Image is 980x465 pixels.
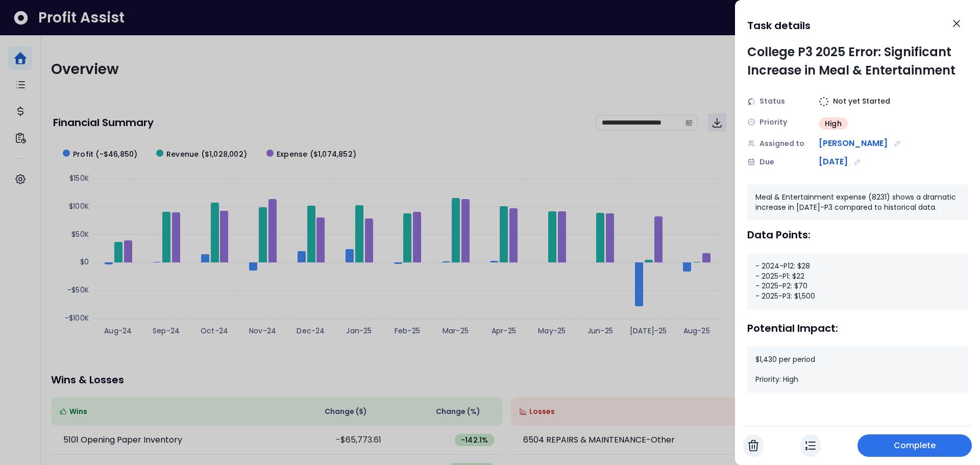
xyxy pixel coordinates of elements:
[945,12,968,35] button: Close
[819,156,848,168] span: [DATE]
[748,439,758,452] img: Cancel Task
[747,16,811,35] h1: Task details
[759,138,804,149] span: Assigned to
[759,96,785,107] span: Status
[747,229,968,241] div: Data Points:
[747,347,968,393] div: $1,430 per period Priority: High
[759,117,787,128] span: Priority
[894,439,936,452] span: Complete
[892,138,903,149] button: Edit assignment
[805,439,816,452] img: In Progress
[819,137,888,150] span: [PERSON_NAME]
[747,322,968,334] div: Potential Impact:
[747,97,755,106] img: Status
[747,253,968,309] div: - 2024-P12: $28 - 2025-P1: $22 - 2025-P2: $70 - 2025-P3: $1,500
[747,43,968,80] div: College P3 2025 Error: Significant Increase in Meal & Entertainment
[852,156,863,167] button: Edit due date
[747,184,968,221] div: Meal & Entertainment expense (8231) shows a dramatic increase in [DATE]-P3 compared to historical...
[819,96,829,107] img: Not yet Started
[825,118,842,129] span: High
[759,157,774,167] span: Due
[833,96,890,107] span: Not yet Started
[857,434,972,457] button: Complete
